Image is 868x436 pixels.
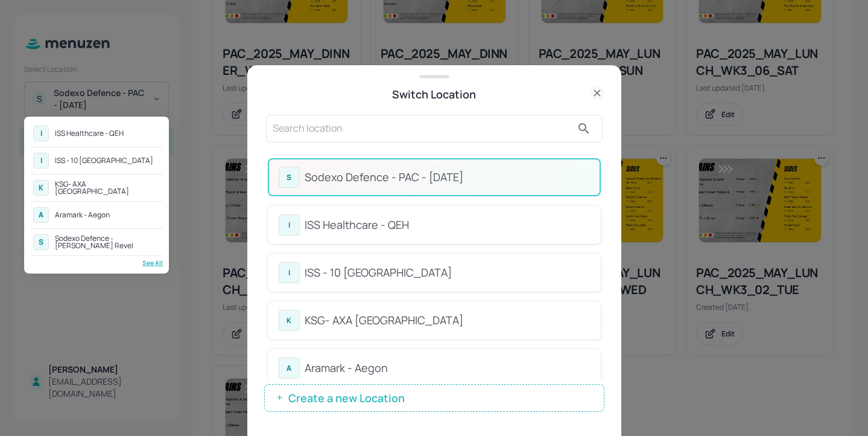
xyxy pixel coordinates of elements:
[33,207,49,223] div: A
[55,211,110,219] div: Aramark - Aegon
[55,181,160,195] div: KSG- AXA [GEOGRAPHIC_DATA]
[30,258,163,268] div: See All
[33,234,49,250] div: S
[55,235,160,249] div: Sodexo Defence - [PERSON_NAME] Revel
[33,180,49,196] div: K
[33,126,49,141] div: I
[55,130,124,137] div: ISS Healthcare - QEH
[55,157,153,164] div: ISS - 10 [GEOGRAPHIC_DATA]
[33,153,49,168] div: I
